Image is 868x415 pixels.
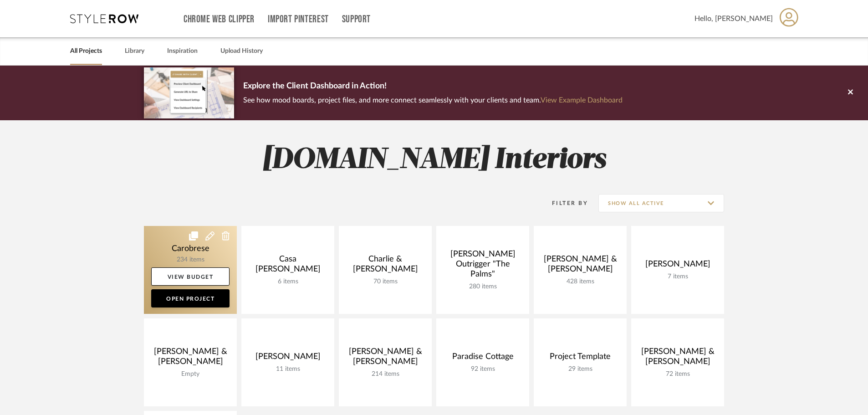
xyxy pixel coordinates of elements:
[444,283,522,291] div: 280 items
[638,347,717,370] div: [PERSON_NAME] & [PERSON_NAME]
[167,45,198,57] a: Inspiration
[541,352,619,365] div: Project Template
[243,79,623,94] p: Explore the Client Dashboard in Action!
[243,94,623,107] p: See how mood boards, project files, and more connect seamlessly with your clients and team.
[346,347,424,370] div: [PERSON_NAME] & [PERSON_NAME]
[541,278,619,286] div: 428 items
[342,15,371,23] a: Support
[144,67,234,118] img: d5d033c5-7b12-40c2-a960-1ecee1989c38.png
[541,365,619,373] div: 29 items
[694,13,773,24] span: Hello, [PERSON_NAME]
[151,267,230,286] a: View Budget
[638,273,717,281] div: 7 items
[541,254,619,278] div: [PERSON_NAME] & [PERSON_NAME]
[444,352,522,365] div: Paradise Cottage
[540,199,588,208] div: Filter By
[346,278,424,286] div: 70 items
[444,365,522,373] div: 92 items
[638,370,717,378] div: 72 items
[541,97,623,104] a: View Example Dashboard
[70,45,102,57] a: All Projects
[444,249,522,283] div: [PERSON_NAME] Outrigger "The Palms"
[346,254,424,278] div: Charlie & [PERSON_NAME]
[346,370,424,378] div: 214 items
[268,15,329,23] a: Import Pinterest
[184,15,255,23] a: Chrome Web Clipper
[249,278,327,286] div: 6 items
[249,352,327,365] div: [PERSON_NAME]
[249,365,327,373] div: 11 items
[151,370,230,378] div: Empty
[151,289,230,307] a: Open Project
[249,254,327,278] div: Casa [PERSON_NAME]
[638,259,717,273] div: [PERSON_NAME]
[151,347,230,370] div: [PERSON_NAME] & [PERSON_NAME]
[125,45,144,57] a: Library
[220,45,263,57] a: Upload History
[106,143,762,177] h2: [DOMAIN_NAME] Interiors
